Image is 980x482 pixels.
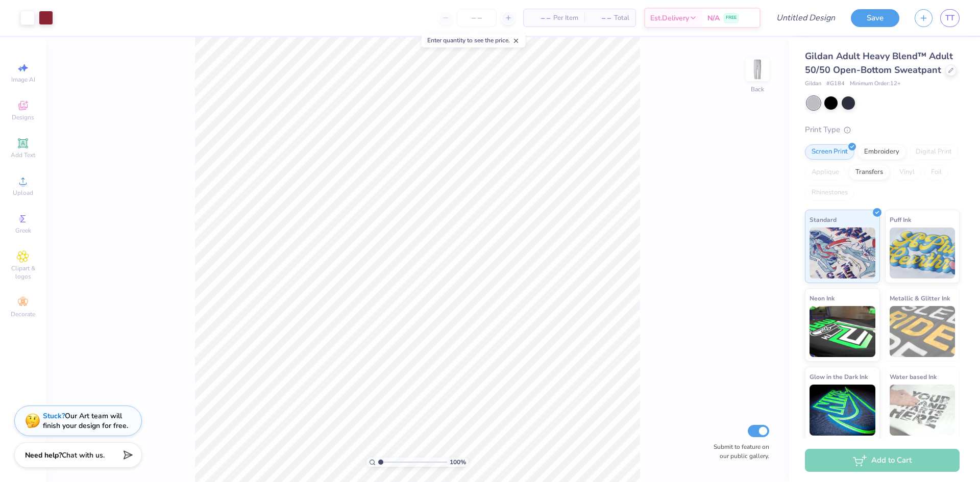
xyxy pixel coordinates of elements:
[850,80,901,88] span: Minimum Order: 12 +
[805,80,821,88] span: Gildan
[43,411,65,421] strong: Stuck?
[849,165,890,180] div: Transfers
[650,13,689,23] span: Est. Delivery
[890,306,955,357] img: Metallic & Glitter Ink
[805,124,960,136] div: Print Type
[940,9,960,27] a: TT
[707,13,720,23] span: N/A
[5,264,41,281] span: Clipart & logos
[12,113,34,121] span: Designs
[810,293,835,303] span: Neon Ink
[422,33,525,47] div: Enter quantity to see the price.
[450,458,466,467] span: 100 %
[810,385,875,436] img: Glow in the Dark Ink
[15,226,31,235] span: Greek
[768,8,843,28] input: Untitled Design
[457,9,497,27] input: – –
[890,385,955,436] img: Water based Ink
[614,13,629,23] span: Total
[13,189,33,197] span: Upload
[11,151,35,159] span: Add Text
[857,144,906,160] div: Embroidery
[810,371,868,382] span: Glow in the Dark Ink
[890,214,911,225] span: Puff Ink
[805,165,846,180] div: Applique
[11,75,35,84] span: Image AI
[893,165,921,180] div: Vinyl
[747,59,768,80] img: Back
[708,442,769,461] label: Submit to feature on our public gallery.
[43,411,128,430] div: Our Art team will finish your design for free.
[890,371,937,382] span: Water based Ink
[805,50,953,76] span: Gildan Adult Heavy Blend™ Adult 50/50 Open-Bottom Sweatpant
[11,310,35,318] span: Decorate
[909,144,959,160] div: Digital Print
[890,293,950,303] span: Metallic & Glitter Ink
[826,80,845,88] span: # G184
[810,214,837,225] span: Standard
[25,450,62,460] strong: Need help?
[751,85,764,94] div: Back
[945,12,954,24] span: TT
[62,450,105,460] span: Chat with us.
[851,9,899,27] button: Save
[726,14,737,21] span: FREE
[805,144,854,160] div: Screen Print
[591,13,611,23] span: – –
[924,165,948,180] div: Foil
[810,227,875,278] img: Standard
[530,13,550,23] span: – –
[805,185,854,200] div: Rhinestones
[810,306,875,357] img: Neon Ink
[553,13,578,23] span: Per Item
[890,227,955,278] img: Puff Ink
